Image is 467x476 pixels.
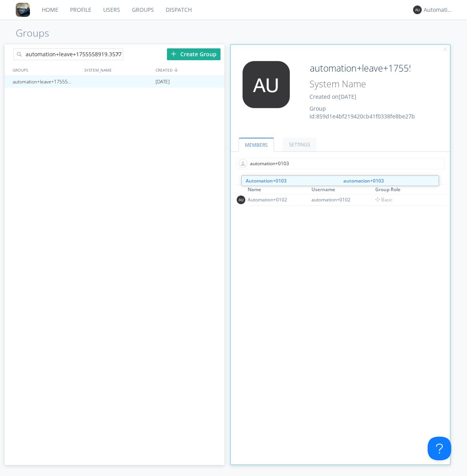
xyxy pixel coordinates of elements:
div: Create Group [167,48,221,60]
img: 373638.png [413,6,422,14]
div: CREATED [154,64,225,76]
img: 373638.png [237,196,245,204]
a: MEMBERS [239,138,274,152]
span: [DATE] [156,76,170,88]
a: SETTINGS [283,138,317,151]
div: Automation+0004 [424,6,453,14]
div: MEMBERS [235,175,447,185]
th: Toggle SortBy [246,185,310,194]
img: cancel.svg [443,47,448,52]
img: 8ff700cf5bab4eb8a436322861af2272 [16,3,30,17]
input: Search groups [13,48,123,60]
a: automation+leave+1755558919.3577397[DATE] [5,76,224,88]
span: [DATE] [339,93,356,100]
img: plus.svg [171,51,176,57]
span: Basic [375,196,393,203]
div: SYSTEM_NAME [82,64,154,76]
th: Toggle SortBy [310,185,374,194]
input: Group Name [307,61,411,76]
strong: Automation+0103 [246,177,287,184]
iframe: Toggle Customer Support [428,437,451,460]
h1: Groups [16,28,467,39]
th: Toggle SortBy [374,185,438,194]
div: automation+leave+1755558919.3577397 [11,76,82,88]
img: 373638.png [237,61,296,108]
div: Automation+0102 [248,196,307,203]
input: Type name of user to add to group [236,158,445,170]
div: GROUPS [11,64,80,76]
div: automation+0102 [311,196,371,203]
strong: automation+0103 [343,177,384,184]
span: Group Id: 859d1e4bf219420cb41f0338fe8be27b [309,105,415,120]
input: System Name [307,77,411,91]
span: Created on [309,93,356,100]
